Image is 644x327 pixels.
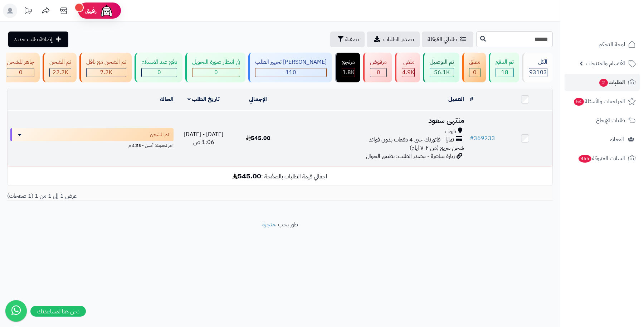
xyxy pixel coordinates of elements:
[610,134,624,144] span: العملاء
[8,32,68,47] a: إضافة طلب جديد
[501,68,508,77] span: 18
[470,134,495,143] a: #369233
[596,115,625,125] span: طلبات الإرجاع
[78,53,133,82] a: تم الشحن مع ناقل 7.2K
[529,68,547,77] span: 93103
[87,68,126,77] div: 7223
[262,220,275,229] a: متجرة
[192,58,240,66] div: في انتظار صورة التحويل
[7,68,34,77] div: 0
[430,68,454,77] div: 56143
[255,58,327,66] div: [PERSON_NAME] تجهيز الطلب
[410,144,464,152] span: شحن سريع (من ٢-٧ ايام)
[487,53,521,82] a: تم الدفع 18
[214,68,218,77] span: 0
[470,134,474,143] span: #
[366,152,455,160] span: زيارة مباشرة - مصدر الطلب: تطبيق الجوال
[369,136,454,144] span: تمارا - فاتورتك حتى 4 دفعات بدون فوائد
[394,53,421,82] a: ملغي 4.9K
[367,32,420,47] a: تصدير الطلبات
[49,58,71,66] div: تم الشحن
[578,153,625,163] span: السلات المتروكة
[448,95,464,104] a: العميل
[422,32,473,47] a: طلباتي المُوكلة
[470,95,473,104] a: #
[573,96,625,106] span: المراجعات والأسئلة
[599,39,625,49] span: لوحة التحكم
[19,4,37,20] a: تحديثات المنصة
[100,68,112,77] span: 7.2K
[586,58,625,68] span: الأقسام والمنتجات
[14,35,53,44] span: إضافة طلب جديد
[233,170,261,181] b: 545.00
[99,4,114,18] img: ai-face.png
[402,58,415,66] div: ملغي
[255,68,326,77] div: 110
[461,53,487,82] a: معلق 0
[434,68,450,77] span: 56.1K
[496,58,514,66] div: تم الدفع
[383,35,414,44] span: تصدير الطلبات
[342,58,355,66] div: مرتجع
[402,68,414,77] span: 4.9K
[362,53,394,82] a: مرفوض 0
[370,68,386,77] div: 0
[246,134,270,143] span: 545.00
[342,68,355,77] span: 1.8K
[19,68,23,77] span: 0
[469,68,480,77] div: 0
[469,58,480,66] div: معلق
[249,95,267,104] a: الإجمالي
[41,53,78,82] a: تم الشحن 22.2K
[430,58,454,66] div: تم التوصيل
[330,32,365,47] button: تصفية
[421,53,461,82] a: تم التوصيل 56.1K
[565,74,640,91] a: الطلبات2
[192,68,240,77] div: 0
[599,77,625,87] span: الطلبات
[377,68,380,77] span: 0
[333,53,362,82] a: مرتجع 1.8K
[473,68,477,77] span: 0
[8,167,552,186] td: اجمالي قيمة الطلبات بالصفحة :
[402,68,414,77] div: 4927
[496,68,513,77] div: 18
[184,130,223,147] span: [DATE] - [DATE] 1:06 ص
[579,155,591,163] span: 455
[529,58,547,66] div: الكل
[184,53,247,82] a: في انتظار صورة التحويل 0
[565,112,640,129] a: طلبات الإرجاع
[445,128,456,136] span: تاروت
[565,150,640,167] a: السلات المتروكة455
[370,58,387,66] div: مرفوض
[86,58,126,66] div: تم الشحن مع ناقل
[141,58,177,66] div: دفع عند الاستلام
[288,116,464,125] h3: منتهى سعود
[565,36,640,53] a: لوحة التحكم
[565,131,640,148] a: العملاء
[599,79,608,87] span: 2
[521,53,554,82] a: الكل93103
[565,93,640,110] a: المراجعات والأسئلة54
[133,53,184,82] a: دفع عند الاستلام 0
[574,98,584,106] span: 54
[150,131,169,138] span: تم الشحن
[50,68,71,77] div: 22241
[342,68,355,77] div: 1767
[157,68,161,77] span: 0
[7,58,34,66] div: جاهز للشحن
[142,68,177,77] div: 0
[53,68,68,77] span: 22.2K
[85,6,97,15] span: رفيق
[2,192,280,200] div: عرض 1 إلى 1 من 1 (1 صفحات)
[428,35,457,44] span: طلباتي المُوكلة
[10,141,174,149] div: اخر تحديث: أمس - 4:58 م
[286,68,296,77] span: 110
[595,20,637,35] img: logo-2.png
[160,95,174,104] a: الحالة
[187,95,220,104] a: تاريخ الطلب
[247,53,333,82] a: [PERSON_NAME] تجهيز الطلب 110
[345,35,359,44] span: تصفية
